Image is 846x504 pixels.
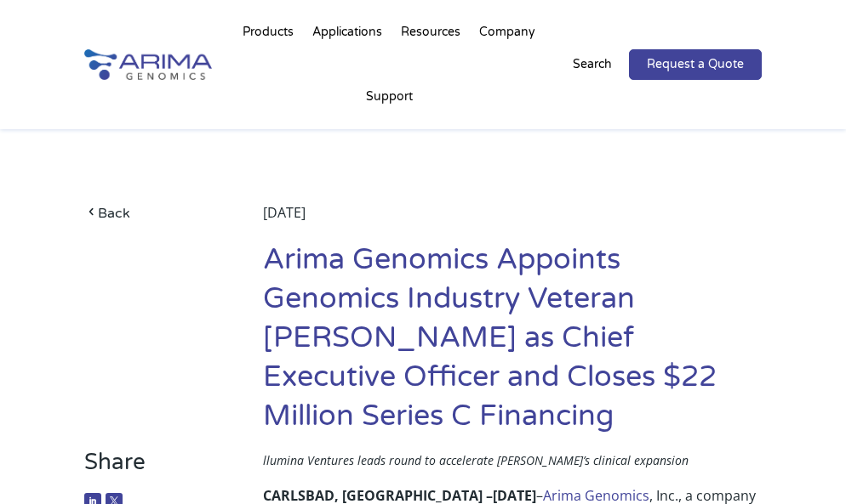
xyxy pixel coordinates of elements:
[263,241,761,449] h1: Arima Genomics Appoints Genomics Industry Veteran [PERSON_NAME] as Chief Executive Officer and Cl...
[84,449,226,489] h3: Share
[84,49,212,81] img: Arima-Genomics-logo
[263,201,761,241] div: [DATE]
[84,201,226,224] a: Back
[263,452,689,468] span: llumina Ventures leads round to accelerate [PERSON_NAME]’s clinical expansion
[573,54,612,76] p: Search
[629,49,762,80] a: Request a Quote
